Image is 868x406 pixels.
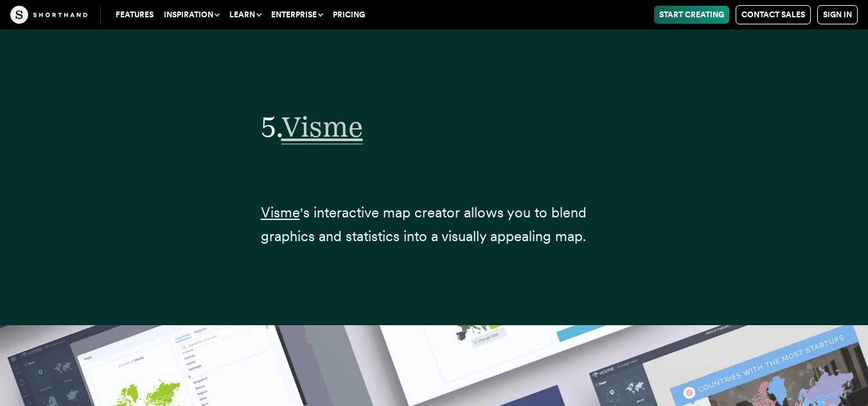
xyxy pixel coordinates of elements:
[281,110,363,144] a: Visme
[654,6,729,24] a: Start Creating
[159,6,224,24] button: Inspiration
[736,5,811,24] a: Contact Sales
[266,6,328,24] button: Enterprise
[111,6,159,24] a: Features
[261,204,300,221] a: Visme
[224,6,266,24] button: Learn
[261,110,281,144] span: 5.
[281,110,363,144] span: Visme
[328,6,370,24] a: Pricing
[261,204,587,244] span: 's interactive map creator allows you to blend graphics and statistics into a visually appealing ...
[10,6,87,24] img: The Craft
[817,5,858,24] a: Sign in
